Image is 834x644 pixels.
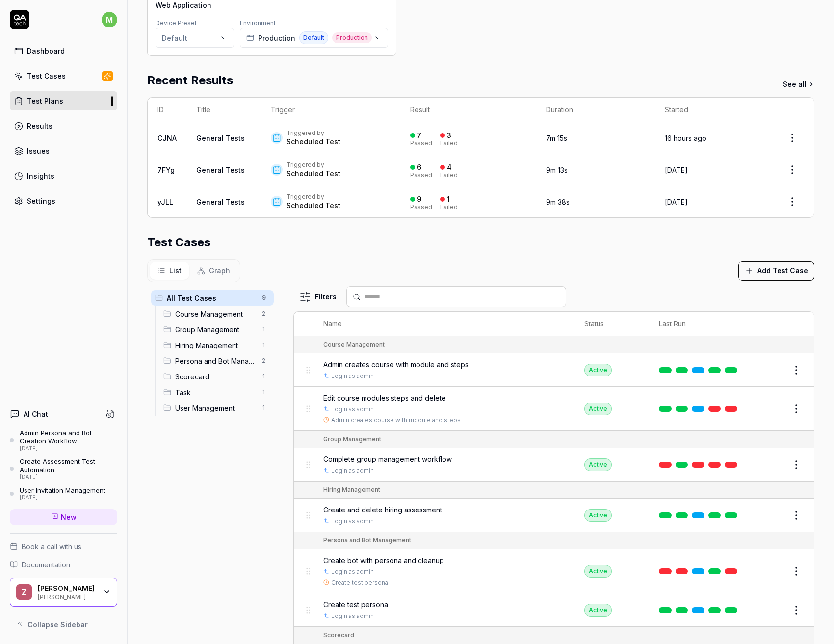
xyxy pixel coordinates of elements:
span: Edit course modules steps and delete [323,393,446,403]
div: Active [584,509,612,522]
span: Admin creates course with module and steps [323,359,469,370]
tr: Admin creates course with module and stepsLogin as adminActive [294,353,814,387]
span: Z [16,584,32,600]
div: [PERSON_NAME] [38,592,97,600]
h2: Test Cases [147,234,210,251]
div: Passed [410,204,432,210]
div: [DATE] [20,494,105,501]
a: General Tests [196,134,245,142]
div: Course Management [323,340,385,349]
a: General Tests [196,166,245,174]
span: Book a call with us [22,541,81,552]
div: 6 [417,163,421,172]
div: Triggered by [287,129,340,137]
span: 1 [258,386,270,398]
div: 3 [447,131,451,140]
span: Production [258,33,295,43]
div: Scheduled Test [287,201,340,211]
div: Default [162,33,187,43]
div: Active [584,458,612,471]
a: Login as admin [331,517,374,526]
span: 2 [258,355,270,367]
button: Default [156,28,234,48]
div: Settings [27,196,55,206]
div: Group Management [323,435,381,444]
div: Active [584,402,612,415]
div: Hiring Management [323,485,380,494]
a: CJNA [157,134,177,142]
span: Hiring Management [175,340,256,350]
div: Dashboard [27,46,65,56]
th: Started [655,98,771,122]
a: Test Plans [10,91,117,110]
th: Duration [536,98,655,122]
a: 7FYg [157,166,175,174]
tr: Create and delete hiring assessmentLogin as adminActive [294,499,814,532]
a: yJLL [157,198,173,206]
a: See all [783,79,814,89]
div: Create Assessment Test Automation [20,457,117,474]
div: Issues [27,146,50,156]
a: Results [10,116,117,135]
span: 1 [258,339,270,351]
a: Admin creates course with module and steps [331,416,461,425]
div: Test Cases [27,71,66,81]
button: Graph [189,262,238,280]
span: 1 [258,402,270,414]
div: Zell [38,584,97,593]
div: Active [584,565,612,578]
span: 1 [258,323,270,335]
span: New [61,512,77,522]
tr: Edit course modules steps and deleteLogin as adminAdmin creates course with module and stepsActive [294,387,814,431]
div: Drag to reorderCourse Management2 [159,306,274,322]
div: Active [584,364,612,376]
span: Graph [209,266,230,276]
a: Login as admin [331,405,374,414]
button: Add Test Case [738,261,814,281]
time: [DATE] [665,198,688,206]
div: Persona and Bot Management [323,536,411,545]
time: 9m 13s [546,166,568,174]
div: Drag to reorderPersona and Bot Management2 [159,353,274,369]
a: Test Cases [10,66,117,85]
div: Scorecard [323,631,354,640]
span: 9 [258,292,270,304]
button: List [150,262,189,280]
span: Create bot with persona and cleanup [323,555,444,565]
a: New [10,509,117,525]
div: Drag to reorderGroup Management1 [159,322,274,337]
div: Scheduled Test [287,169,340,179]
span: List [169,266,182,276]
h4: AI Chat [24,409,48,419]
a: Dashboard [10,41,117,60]
span: Create test persona [323,599,388,610]
span: Complete group management workflow [323,454,452,464]
button: Collapse Sidebar [10,615,117,634]
a: Login as admin [331,612,374,620]
a: Create test persona [331,578,388,587]
span: Course Management [175,309,256,319]
time: 16 hours ago [665,134,706,142]
time: [DATE] [665,166,688,174]
span: m [102,12,117,27]
div: Triggered by [287,193,340,201]
span: Group Management [175,324,256,335]
span: Task [175,387,256,398]
span: 1 [258,371,270,382]
div: Passed [410,172,432,178]
div: Active [584,604,612,617]
th: Name [313,312,574,336]
div: Admin Persona and Bot Creation Workflow [20,429,117,445]
th: Last Run [649,312,751,336]
label: Environment [240,19,276,27]
button: Z[PERSON_NAME][PERSON_NAME] [10,578,117,607]
div: Passed [410,140,432,146]
h2: Recent Results [147,72,233,89]
span: User Management [175,403,256,413]
div: [DATE] [20,445,117,452]
a: Login as admin [331,567,374,576]
a: Admin Persona and Bot Creation Workflow[DATE] [10,429,117,452]
div: Failed [440,204,458,210]
div: Test Plans [27,96,63,106]
th: Trigger [261,98,401,122]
